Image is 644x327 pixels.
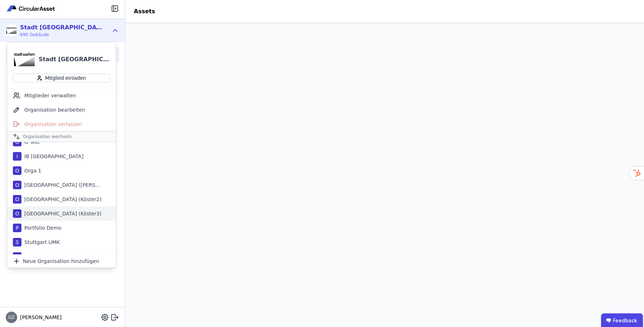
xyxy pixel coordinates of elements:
[7,131,116,142] div: Organisation wechseln
[20,32,102,38] span: 690 Gebäude
[13,181,21,189] div: O
[21,138,40,146] div: G Test
[39,55,110,64] div: Stadt [GEOGRAPHIC_DATA] Gebäudemanagement
[6,4,57,13] img: Concular
[13,195,21,204] div: O
[21,181,104,189] div: [GEOGRAPHIC_DATA] ([PERSON_NAME])
[125,23,644,327] iframe: retool
[13,152,21,161] div: I
[13,138,21,146] div: G
[7,117,116,131] div: Organisation verlassen
[21,153,83,160] div: IB [GEOGRAPHIC_DATA]
[21,196,102,203] div: [GEOGRAPHIC_DATA] (Köster2)
[13,166,21,175] div: O
[13,252,21,261] div: T
[23,258,99,265] span: Neue Organisation hinzufügen
[21,239,60,246] div: Stuttgart UMK
[13,48,36,71] img: Stadt Aachen Gebäudemanagement
[7,103,116,117] div: Organisation bearbeiten
[7,88,116,103] div: Mitglieder verwalten
[17,314,62,321] span: [PERSON_NAME]
[125,7,164,16] div: Assets
[13,224,21,232] div: P
[13,209,21,218] div: O
[21,167,41,174] div: Orga 1
[6,25,17,36] img: Stadt Aachen Gebäudemanagement
[13,238,21,247] div: S
[21,210,102,217] div: [GEOGRAPHIC_DATA] (Köster3)
[21,253,47,260] div: Test SKIF
[20,23,102,32] div: Stadt [GEOGRAPHIC_DATA] Gebäudemanagement
[8,315,15,319] span: GZ
[21,224,62,231] div: Portfolio Demo
[13,74,110,82] button: Mitglied einladen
